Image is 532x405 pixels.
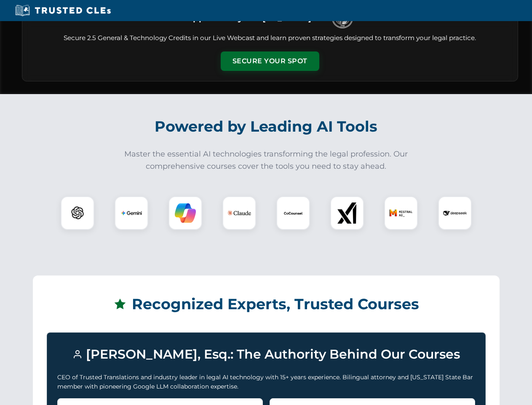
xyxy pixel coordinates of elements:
[443,201,467,225] img: DeepSeek Logo
[61,196,94,230] div: ChatGPT
[221,51,319,71] button: Secure Your Spot
[330,196,364,230] div: xAI
[121,202,142,224] img: Gemini Logo
[33,112,500,141] h2: Powered by Leading AI Tools
[389,201,413,225] img: Mistral AI Logo
[438,196,472,230] div: DeepSeek
[115,196,148,230] div: Gemini
[283,202,304,224] img: CoCounsel Logo
[227,201,251,225] img: Claude Logo
[47,289,486,319] h2: Recognized Experts, Trusted Courses
[13,4,113,17] img: Trusted CLEs
[57,343,475,366] h3: [PERSON_NAME], Esq.: The Authority Behind Our Courses
[276,196,310,230] div: CoCounsel
[32,33,508,43] p: Secure 2.5 General & Technology Credits in our Live Webcast and learn proven strategies designed ...
[384,196,418,230] div: Mistral AI
[65,201,90,225] img: ChatGPT Logo
[337,202,358,224] img: xAI Logo
[57,373,475,391] p: CEO of Trusted Translations and industry leader in legal AI technology with 15+ years experience....
[222,196,256,230] div: Claude
[175,202,196,224] img: Copilot Logo
[168,196,202,230] div: Copilot
[119,148,414,173] p: Master the essential AI technologies transforming the legal profession. Our comprehensive courses...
